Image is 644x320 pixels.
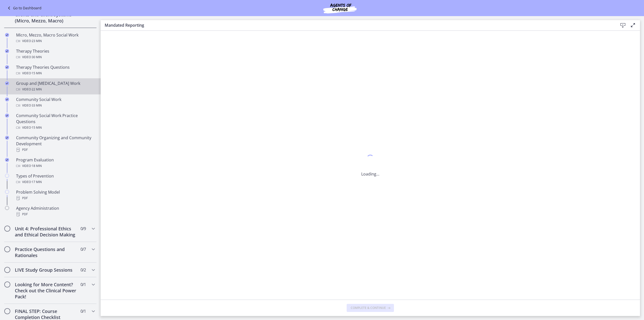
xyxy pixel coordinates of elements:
span: 0 / 7 [80,246,86,252]
p: Loading... [361,171,379,177]
span: · 17 min [31,179,42,185]
span: · 15 min [31,70,42,76]
div: PDF [16,211,95,217]
h2: Practice Questions and Rationales [15,246,76,258]
div: Group and [MEDICAL_DATA] Work [16,80,95,92]
div: Community Social Work Practice Questions [16,113,95,131]
div: Therapy Theories Questions [16,64,95,76]
div: Video [16,54,95,60]
div: Agency Administration [16,205,95,217]
span: · 33 min [31,102,42,109]
i: Completed [5,33,9,37]
img: Agents of Change Social Work Test Prep [310,2,370,14]
div: Problem Solving Model [16,189,95,201]
div: Program Evaluation [16,157,95,169]
button: Complete & continue [347,304,394,312]
h2: Unit 4: Professional Ethics and Ethical Decision Making [15,226,76,238]
div: PDF [16,147,95,153]
span: 0 / 2 [80,267,86,273]
h2: LIVE Study Group Sessions [15,267,76,273]
i: Completed [5,114,9,118]
div: Video [16,38,95,44]
div: Video [16,179,95,185]
div: 1 [361,153,379,165]
div: Community Organizing and Community Development [16,135,95,153]
i: Completed [5,158,9,162]
div: Video [16,86,95,92]
span: · 18 min [31,163,42,169]
span: · 22 min [31,86,42,92]
span: Complete & continue [351,306,386,310]
div: Therapy Theories [16,48,95,60]
i: Completed [5,49,9,53]
div: Video [16,163,95,169]
span: · 23 min [31,38,42,44]
i: Completed [5,65,9,69]
div: Video [16,102,95,109]
div: Community Social Work [16,96,95,109]
span: 0 / 1 [80,308,86,314]
i: Completed [5,97,9,101]
span: 0 / 1 [80,281,86,288]
div: Video [16,70,95,76]
div: Video [16,125,95,131]
span: · 15 min [31,125,42,131]
div: Micro, Mezzo, Macro Social Work [16,32,95,44]
div: Types of Prevention [16,173,95,185]
h2: Looking for More Content? Check out the Clinical Power Pack! [15,281,76,300]
span: · 30 min [31,54,42,60]
span: 0 / 9 [80,226,86,232]
i: Completed [5,81,9,85]
h3: Mandated Reporting [105,22,610,28]
i: Completed [5,136,9,140]
a: Go to Dashboard [6,5,42,11]
div: PDF [16,195,95,201]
